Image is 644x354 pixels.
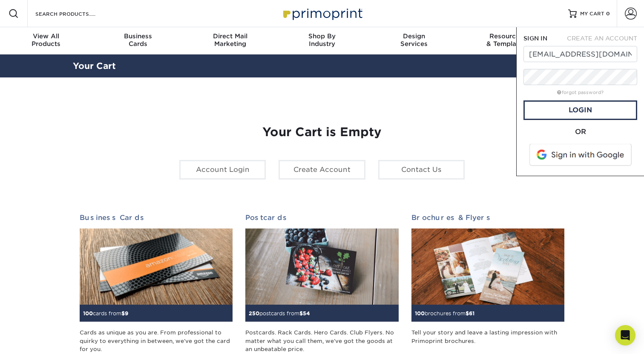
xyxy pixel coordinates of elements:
[80,228,233,305] img: Business Cards
[523,127,637,137] div: OR
[276,27,368,54] a: Shop ByIndustry
[125,310,128,317] span: 9
[80,214,233,222] h2: Business Cards
[523,100,637,120] a: Login
[279,4,365,23] img: Primoprint
[415,310,474,317] small: brochures from
[249,310,259,317] span: 250
[411,228,564,305] img: Brochures & Flyers
[276,32,368,48] div: Industry
[469,310,474,317] span: 61
[276,32,368,40] span: Shop By
[73,61,116,71] a: Your Cart
[80,328,233,353] div: Cards as unique as you are. From professional to quirky to everything in between, we've got the c...
[415,310,425,317] span: 100
[80,125,564,140] h1: Your Cart is Empty
[179,160,266,180] a: Account Login
[580,10,604,17] span: MY CART
[615,325,635,345] div: Open Intercom Messenger
[567,35,637,42] span: CREATE AN ACCOUNT
[523,35,547,42] span: SIGN IN
[460,32,552,40] span: Resources
[411,328,564,353] div: Tell your story and leave a lasting impression with Primoprint brochures.
[245,228,398,305] img: Postcards
[34,9,118,19] input: SEARCH PRODUCTS.....
[368,32,460,40] span: Design
[460,27,552,54] a: Resources& Templates
[279,160,365,180] a: Create Account
[411,214,564,222] h2: Brochures & Flyers
[83,310,93,317] span: 100
[184,32,276,48] div: Marketing
[606,11,610,17] span: 0
[523,46,637,62] input: Email
[557,90,604,95] a: forgot password?
[249,310,310,317] small: postcards from
[83,310,128,317] small: cards from
[245,214,398,222] h2: Postcards
[92,27,184,54] a: BusinessCards
[368,27,460,54] a: DesignServices
[245,328,398,353] div: Postcards. Rack Cards. Hero Cards. Club Flyers. No matter what you call them, we've got the goods...
[184,32,276,40] span: Direct Mail
[466,310,469,317] span: $
[184,27,276,54] a: Direct MailMarketing
[460,32,552,48] div: & Templates
[92,32,184,40] span: Business
[368,32,460,48] div: Services
[121,310,125,317] span: $
[92,32,184,48] div: Cards
[303,310,310,317] span: 54
[299,310,303,317] span: $
[378,160,465,180] a: Contact Us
